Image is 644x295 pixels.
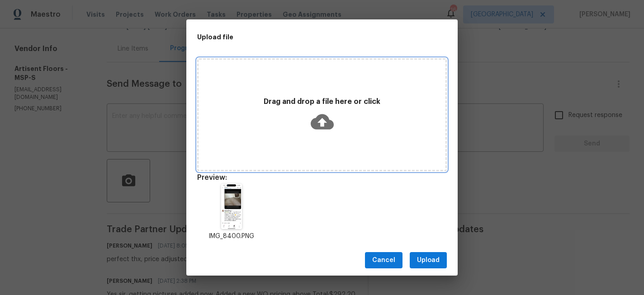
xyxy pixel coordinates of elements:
p: IMG_8400.PNG [197,232,266,241]
h2: Upload file [197,32,406,42]
button: Cancel [365,252,402,269]
img: SEiBAgAABAgQIECCQJGDRJbUpCwECBAgQIECAAAECvQQsul59S0uAAAECBAgQIECAQJKARZfUpiwECBAgQIAAAQIECPQSsOh6... [221,184,242,229]
p: Drag and drop a file here or click [199,97,445,107]
span: Upload [417,255,440,266]
span: Cancel [372,255,395,266]
button: Upload [410,252,447,269]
